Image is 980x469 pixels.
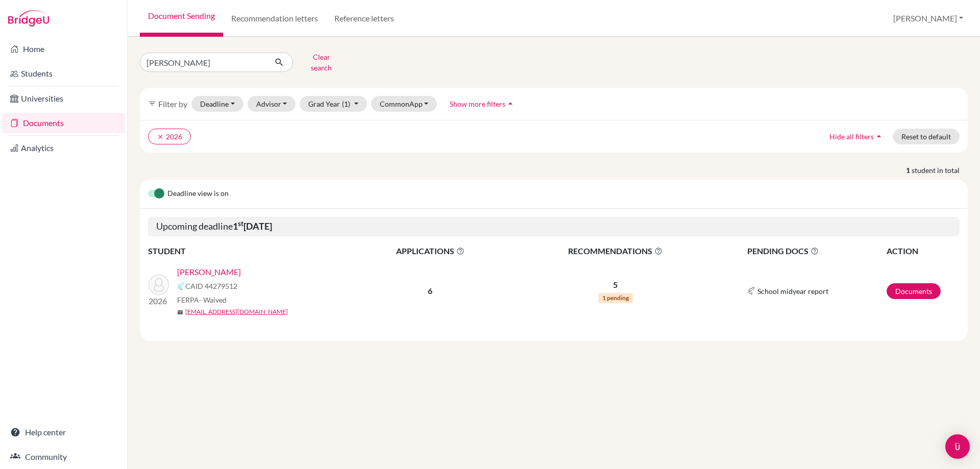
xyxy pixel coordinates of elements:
[248,96,296,112] button: Advisor
[149,295,169,307] p: 2026
[353,245,508,257] span: APPLICATIONS
[148,217,960,236] h5: Upcoming deadline
[757,286,828,297] span: School midyear report
[598,293,633,303] span: 1 pending
[8,10,49,27] img: Bridge-U
[148,100,156,108] i: filter_list
[177,294,227,305] span: FERPA
[821,129,893,144] button: Hide all filtersarrow_drop_up
[2,422,125,442] a: Help center
[889,9,968,28] button: [PERSON_NAME]
[167,188,229,200] span: Deadline view is on
[2,63,125,84] a: Students
[450,100,505,108] span: Show more filters
[509,279,722,291] p: 5
[157,133,164,140] i: clear
[2,447,125,467] a: Community
[342,100,350,108] span: (1)
[428,286,432,295] b: 6
[177,309,183,315] span: mail
[148,244,352,258] th: STUDENT
[906,165,912,176] strong: 1
[747,245,886,257] span: PENDING DOCS
[874,131,884,141] i: arrow_drop_up
[912,165,968,176] span: student in total
[747,287,755,295] img: Common App logo
[2,138,125,158] a: Analytics
[185,307,288,316] a: [EMAIL_ADDRESS][DOMAIN_NAME]
[177,282,185,290] img: Common App logo
[2,88,125,109] a: Universities
[238,219,243,228] sup: st
[886,244,960,258] th: ACTION
[185,281,237,291] span: CAID 44279512
[300,96,367,112] button: Grad Year(1)
[887,283,941,299] a: Documents
[148,129,191,144] button: clear2026
[441,96,524,112] button: Show more filtersarrow_drop_up
[371,96,437,112] button: CommonApp
[191,96,243,112] button: Deadline
[2,39,125,59] a: Home
[893,129,960,144] button: Reset to default
[140,53,266,72] input: Find student by name...
[177,266,241,278] a: [PERSON_NAME]
[509,245,722,257] span: RECOMMENDATIONS
[293,49,350,76] button: Clear search
[2,113,125,133] a: Documents
[505,98,516,109] i: arrow_drop_up
[829,132,874,141] span: Hide all filters
[233,220,272,232] b: 1 [DATE]
[149,275,169,295] img: LePoint , Lillian
[199,295,227,304] span: - Waived
[158,99,187,109] span: Filter by
[945,434,970,459] div: Open Intercom Messenger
